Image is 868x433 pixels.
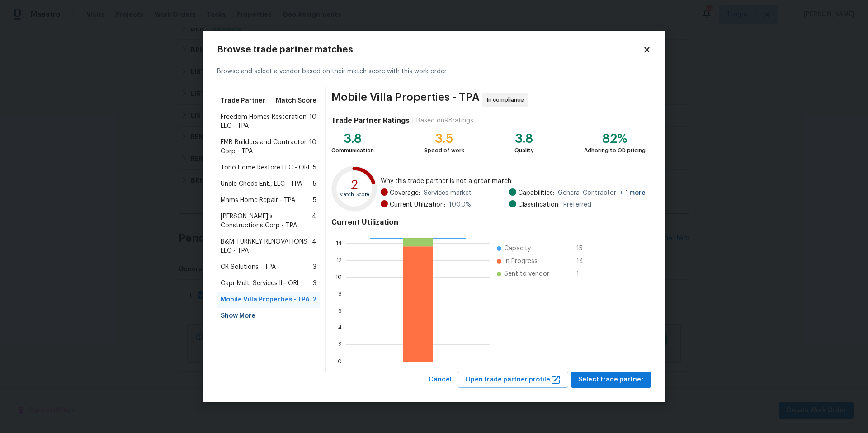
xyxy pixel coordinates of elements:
[518,200,560,209] span: Classification:
[335,274,342,280] text: 10
[338,358,342,364] text: 0
[429,374,452,386] span: Cancel
[425,372,455,388] button: Cancel
[221,96,265,105] span: Trade Partner
[276,96,316,105] span: Match Score
[514,134,534,143] div: 3.8
[221,212,312,230] span: [PERSON_NAME]'s Constructions Corp - TPA
[313,196,316,205] span: 5
[312,295,316,304] span: 2
[578,374,644,386] span: Select trade partner
[514,146,534,155] div: Quality
[312,237,316,255] span: 4
[381,177,646,186] span: Why this trade partner is not a great match:
[620,190,646,196] span: + 1 more
[410,116,416,125] div: |
[487,95,528,104] span: In compliance
[563,200,591,209] span: Preferred
[331,218,646,227] h4: Current Utilization
[465,374,561,386] span: Open trade partner profile
[221,138,309,156] span: EMB Builders and Contractor Corp - TPA
[416,116,473,125] div: Based on 98 ratings
[449,200,471,209] span: 100.0 %
[424,188,472,198] span: Services market
[336,257,342,263] text: 12
[221,295,310,304] span: Mobile Villa Properties - TPA
[458,372,568,388] button: Open trade partner profile
[221,263,276,272] span: CR Solutions - TPA
[312,212,316,230] span: 4
[576,257,591,266] span: 14
[518,188,554,198] span: Capabilities:
[504,244,531,253] span: Capacity
[331,116,410,125] h4: Trade Partner Ratings
[313,179,316,188] span: 5
[558,188,646,198] span: General Contractor
[221,163,311,172] span: Toho Home Restore LLC - ORL
[313,263,316,272] span: 3
[217,45,643,54] h2: Browse trade partner matches
[351,178,358,191] text: 2
[221,196,295,205] span: Mnms Home Repair - TPA
[504,269,549,278] span: Sent to vendor
[571,372,651,388] button: Select trade partner
[338,325,342,330] text: 4
[331,93,480,107] span: Mobile Villa Properties - TPA
[221,237,312,255] span: B&M TURNKEY RENOVATIONS LLC - TPA
[217,56,651,87] div: Browse and select a vendor based on their match score with this work order.
[339,192,369,197] text: Match Score
[338,308,342,313] text: 6
[424,134,464,143] div: 3.5
[584,146,646,155] div: Adhering to OD pricing
[390,200,445,209] span: Current Utilization:
[424,146,464,155] div: Speed of work
[309,138,316,156] span: 10
[576,244,591,253] span: 15
[339,342,342,347] text: 2
[584,134,646,143] div: 82%
[331,134,374,143] div: 3.8
[221,279,300,288] span: Capr Multi Services ll - ORL
[336,240,342,246] text: 14
[217,308,320,324] div: Show More
[221,179,302,188] span: Uncle Cheds Ent., LLC - TPA
[309,113,316,131] span: 10
[313,279,316,288] span: 3
[331,146,374,155] div: Communication
[576,269,591,278] span: 1
[338,291,342,297] text: 8
[390,188,420,198] span: Coverage:
[504,257,538,266] span: In Progress
[313,163,316,172] span: 5
[221,113,309,131] span: Freedom Homes Restoration LLC - TPA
